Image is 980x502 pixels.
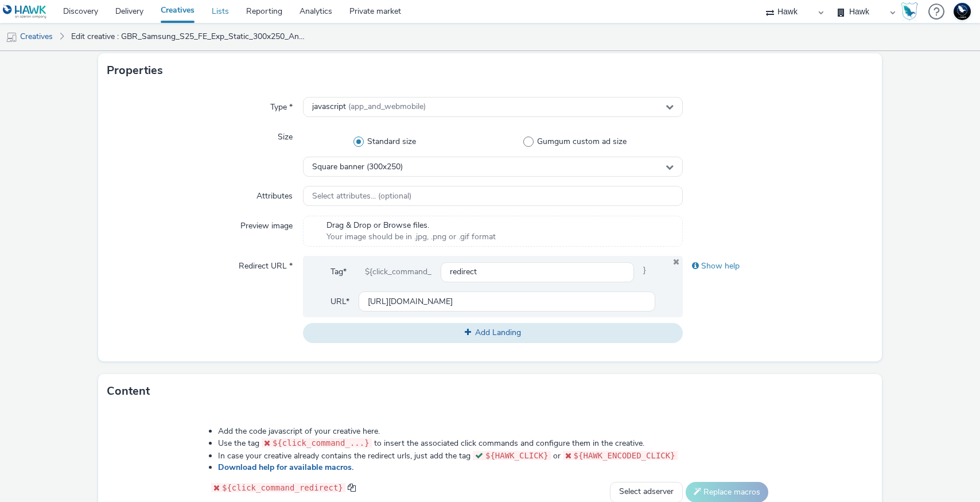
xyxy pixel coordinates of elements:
[252,186,297,202] label: Attributes
[222,483,343,492] span: ${click_command_redirect}
[107,62,163,79] h3: Properties
[359,291,655,312] input: url...
[107,383,150,400] h3: Content
[356,262,441,282] div: ${click_command_
[303,323,683,343] button: Add Landing
[3,5,47,19] img: undefined Logo
[218,462,358,473] a: Download help for available macros.
[65,23,310,50] a: Edit creative : GBR_Samsung_S25_FE_Exp_Static_300x250_Animated_MPU_20250922
[901,2,923,21] a: Hawk Academy
[683,256,873,277] div: Show help
[901,2,918,21] img: Hawk Academy
[218,450,771,462] li: In case your creative already contains the redirect urls, just add the tag or
[273,127,297,143] label: Size
[312,162,403,172] span: Square banner (300x250)
[485,451,549,460] span: ${HAWK_CLICK}
[266,97,297,113] label: Type *
[574,451,675,460] span: ${HAWK_ENCODED_CLICK}
[312,102,426,112] span: javascript
[326,231,496,243] span: Your image should be in .jpg, .png or .gif format
[537,136,627,147] span: Gumgum custom ad size
[236,216,297,232] label: Preview image
[348,101,426,112] span: (app_and_webmobile)
[634,262,655,282] span: }
[234,256,297,272] label: Redirect URL *
[326,220,496,231] span: Drag & Drop or Browse files.
[954,3,971,20] img: Support Hawk
[273,438,370,447] span: ${click_command_...}
[348,484,356,492] span: copy to clipboard
[367,136,416,147] span: Standard size
[475,327,521,338] span: Add Landing
[312,192,411,201] span: Select attributes... (optional)
[6,32,17,43] img: mobile
[218,437,771,449] li: Use the tag to insert the associated click commands and configure them in the creative.
[218,426,771,437] li: Add the code javascript of your creative here.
